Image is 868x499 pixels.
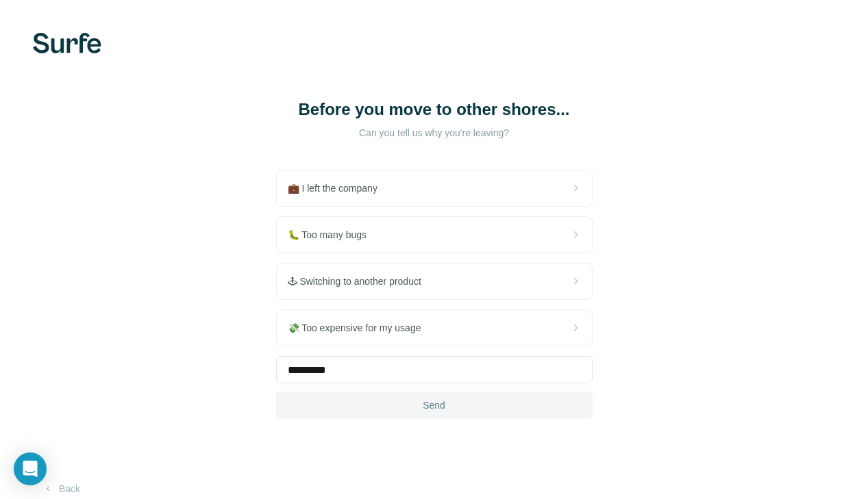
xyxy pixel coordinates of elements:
span: Send [423,398,445,412]
span: 🐛 Too many bugs [288,228,378,242]
div: Open Intercom Messenger [14,452,47,485]
p: Can you tell us why you're leaving? [297,126,571,140]
span: 💸 Too expensive for my usage [288,321,432,335]
button: Send [276,392,593,419]
span: 🕹 Switching to another product [288,274,432,288]
img: Surfe's logo [33,33,101,53]
span: 💼 I left the company [288,181,388,195]
h1: Before you move to other shores... [297,99,571,120]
